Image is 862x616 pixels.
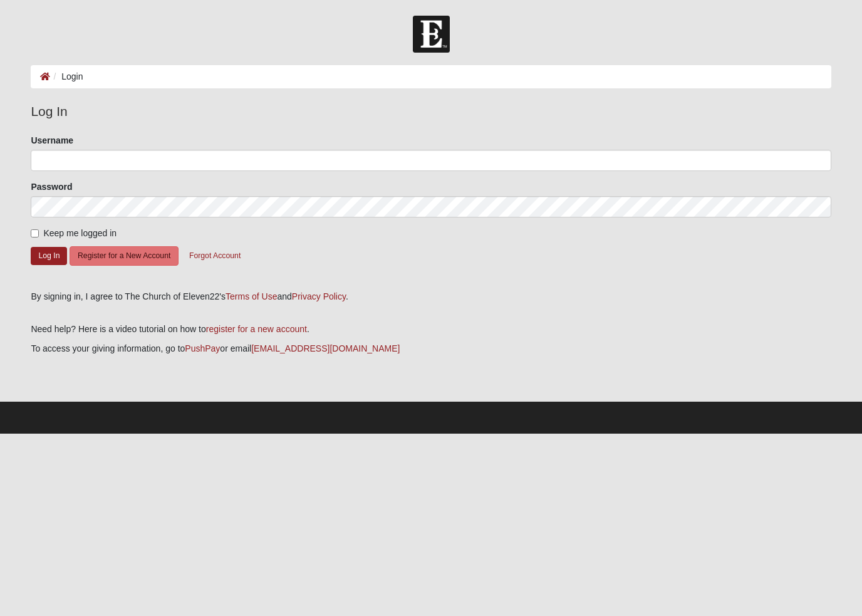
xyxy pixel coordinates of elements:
a: [EMAIL_ADDRESS][DOMAIN_NAME] [251,343,400,353]
li: Login [50,70,83,83]
label: Password [31,180,72,193]
button: Register for a New Account [70,246,179,266]
label: Username [31,134,73,147]
a: Terms of Use [226,291,277,301]
legend: Log In [31,102,831,122]
a: register for a new account [206,324,307,334]
p: Need help? Here is a video tutorial on how to . [31,323,831,336]
img: Church of Eleven22 Logo [413,16,450,53]
a: Privacy Policy [292,291,346,301]
button: Log In [31,247,67,265]
span: Keep me logged in [43,228,117,238]
button: Forgot Account [181,246,249,266]
p: To access your giving information, go to or email [31,342,831,355]
div: By signing in, I agree to The Church of Eleven22's and . [31,290,831,303]
input: Keep me logged in [31,229,39,238]
a: PushPay [185,343,220,353]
